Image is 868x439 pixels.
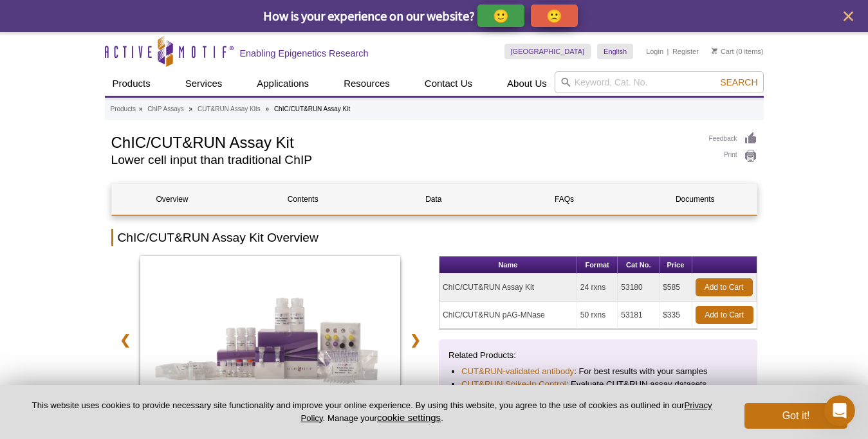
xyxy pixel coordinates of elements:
li: | [667,44,669,59]
a: Register [672,47,699,56]
button: close [840,8,856,24]
a: Contact Us [417,71,480,96]
a: Products [105,71,158,96]
button: Search [716,76,761,88]
img: ChIC/CUT&RUN Assay Kit [140,256,401,429]
h2: ChIC/CUT&RUN Assay Kit Overview [111,229,757,246]
button: Got it! [744,403,847,429]
a: Login [646,47,663,56]
td: 50 rxns [577,301,618,329]
a: ❮ [111,325,139,355]
img: Your Cart [712,48,717,54]
th: Format [577,256,618,274]
a: Documents [634,184,755,215]
td: $585 [660,274,692,301]
button: cookie settings [377,412,441,423]
th: Cat No. [618,256,660,274]
span: How is your experience on our website? [263,8,475,24]
span: Search [720,77,757,87]
td: ChIC/CUT&RUN pAG-MNase [439,301,577,329]
li: » [266,105,270,112]
p: 🙁 [546,8,562,24]
a: Feedback [709,132,757,146]
p: 🙂 [493,8,509,24]
a: Overview [112,184,233,215]
a: ❯ [402,325,429,355]
a: CUT&RUN Assay Kits [198,103,261,115]
a: Resources [336,71,398,96]
h1: ChIC/CUT&RUN Assay Kit [111,132,696,151]
a: Print [709,149,757,163]
a: About Us [499,71,555,96]
li: » [189,105,193,112]
a: CUT&RUN Spike-In Control [461,378,566,391]
td: 53180 [618,274,660,301]
a: ChIC/CUT&RUN Assay Kit [140,256,401,433]
h2: Enabling Epigenetics Research [240,48,369,59]
p: Related Products: [448,349,748,362]
a: Add to Cart [696,306,753,324]
a: CUT&RUN-validated antibody [461,365,574,378]
a: Cart [712,47,734,56]
li: : Evaluate CUT&RUN assay datasets confidently for comparison [461,378,735,404]
a: English [597,44,633,59]
a: Applications [249,71,317,96]
iframe: Intercom live chat [824,395,855,426]
a: [GEOGRAPHIC_DATA] [504,44,591,59]
td: 24 rxns [577,274,618,301]
p: This website uses cookies to provide necessary site functionality and improve your online experie... [21,400,723,424]
a: Data [373,184,494,215]
td: ChIC/CUT&RUN Assay Kit [439,274,577,301]
a: ChIP Assays [147,103,184,115]
a: Add to Cart [696,278,753,296]
li: (0 items) [712,44,764,59]
a: Products [111,103,136,115]
li: » [139,105,143,112]
th: Price [660,256,692,274]
input: Keyword, Cat. No. [555,71,764,93]
a: Contents [243,184,364,215]
th: Name [439,256,577,274]
li: ChIC/CUT&RUN Assay Kit [274,105,350,112]
a: Privacy Policy [300,400,712,422]
li: : For best results with your samples [461,365,735,378]
a: FAQs [504,184,625,215]
td: $335 [660,301,692,329]
h2: Lower cell input than traditional ChIP [111,154,696,166]
td: 53181 [618,301,660,329]
a: Services [178,71,230,96]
